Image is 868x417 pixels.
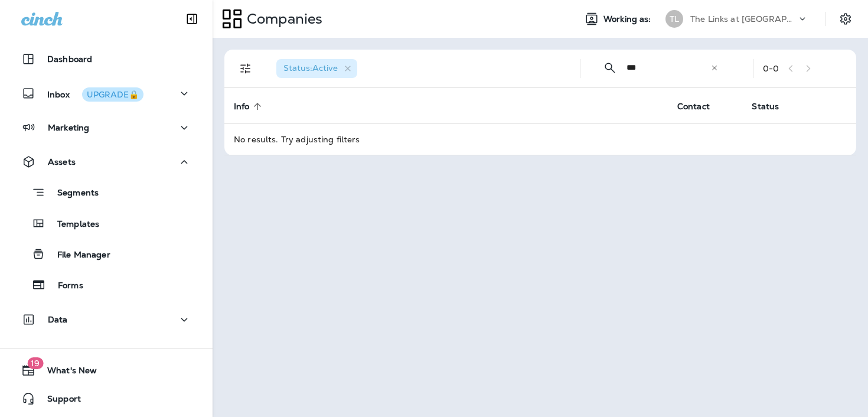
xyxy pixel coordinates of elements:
p: Dashboard [47,54,92,64]
button: Filters [234,57,257,80]
span: Status [752,101,794,112]
button: Segments [12,180,201,205]
p: Segments [45,188,99,200]
button: Settings [835,8,856,30]
span: Status [752,102,779,112]
button: Data [12,308,201,331]
span: What's New [35,366,97,380]
p: Inbox [47,87,143,100]
span: Status : Active [283,63,338,73]
p: Data [48,315,68,324]
p: Templates [45,219,99,230]
div: UPGRADE🔒 [87,90,139,99]
button: 19What's New [12,359,201,382]
div: 0 - 0 [763,64,779,73]
span: Working as: [603,14,654,24]
button: Assets [12,150,201,174]
p: Companies [242,10,322,28]
button: InboxUPGRADE🔒 [12,82,201,105]
span: Support [35,394,81,408]
span: Contact [677,101,725,112]
button: Templates [12,211,201,236]
span: 19 [27,357,43,369]
span: Contact [677,102,710,112]
p: Forms [46,281,83,292]
button: File Manager [12,242,201,266]
button: UPGRADE🔒 [82,87,143,102]
p: Marketing [48,123,89,132]
div: Status:Active [276,59,357,78]
button: Dashboard [12,47,201,71]
span: Info [234,101,265,112]
button: Forms [12,272,201,297]
button: Support [12,387,201,411]
p: File Manager [45,250,110,261]
button: Marketing [12,116,201,139]
p: The Links at [GEOGRAPHIC_DATA] [690,14,797,24]
button: Collapse Search [598,56,622,80]
div: TL [665,10,683,28]
p: Assets [48,157,76,167]
td: No results. Try adjusting filters [224,123,856,155]
button: Collapse Sidebar [175,7,208,31]
span: Info [234,102,250,112]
